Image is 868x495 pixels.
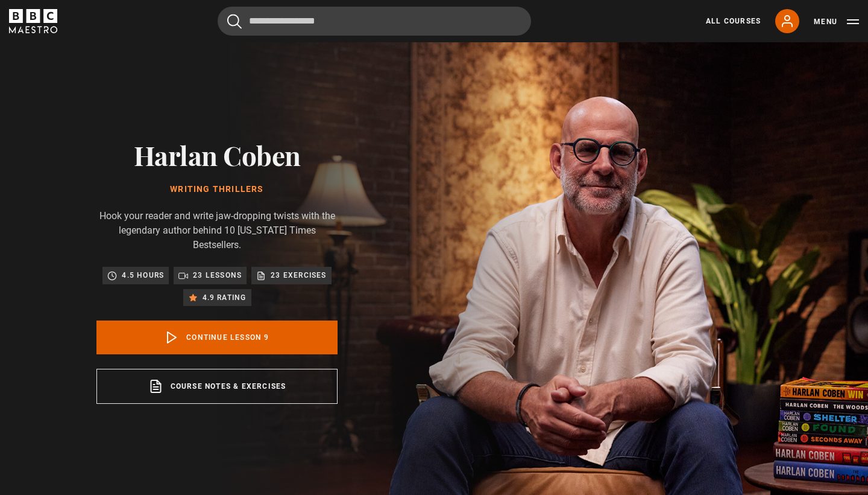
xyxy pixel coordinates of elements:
[218,7,531,36] input: Search
[9,9,57,33] svg: BBC Maestro
[203,292,247,304] p: 4.9 rating
[96,209,338,252] p: Hook your reader and write jaw-dropping twists with the legendary author behind 10 [US_STATE] Tim...
[96,139,338,170] h2: Harlan Coben
[96,185,338,194] h1: Writing Thrillers
[96,369,338,404] a: Course notes & exercises
[814,16,859,28] button: Toggle navigation
[271,269,326,281] p: 23 exercises
[227,14,242,29] button: Submit the search query
[193,269,242,281] p: 23 lessons
[96,321,338,354] a: Continue lesson 9
[122,269,164,281] p: 4.5 hours
[706,16,761,27] a: All Courses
